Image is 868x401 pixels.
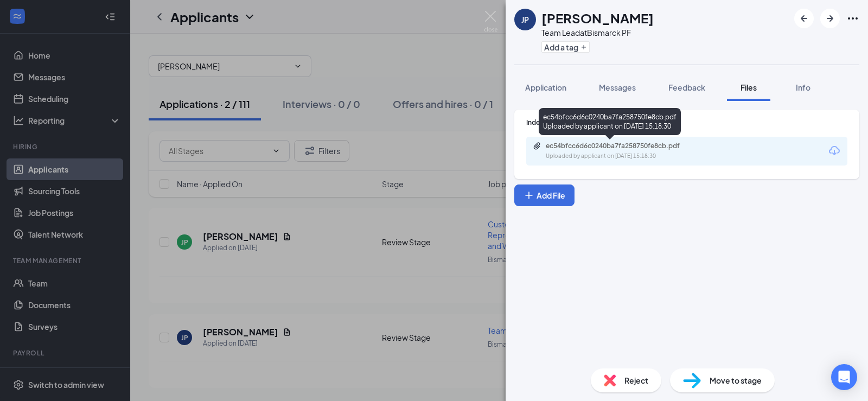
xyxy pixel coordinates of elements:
svg: Paperclip [533,142,541,150]
div: JP [521,14,529,25]
div: ec54bfcc6d6c0240ba7fa258750fe8cb.pdf [546,142,698,150]
button: ArrowRight [820,9,840,28]
button: PlusAdd a tag [541,41,590,53]
a: Paperclipec54bfcc6d6c0240ba7fa258750fe8cb.pdfUploaded by applicant on [DATE] 15:18:30 [533,142,709,161]
span: Reject [624,374,648,386]
span: Move to stage [710,374,762,386]
div: Uploaded by applicant on [DATE] 15:18:30 [546,152,709,161]
svg: ArrowRight [824,12,837,25]
button: Add FilePlus [514,184,575,206]
span: Feedback [668,82,705,92]
h1: [PERSON_NAME] [541,9,654,27]
span: Application [525,82,566,92]
div: ec54bfcc6d6c0240ba7fa258750fe8cb.pdf Uploaded by applicant on [DATE] 15:18:30 [539,108,681,135]
svg: Ellipses [846,12,859,25]
div: Open Intercom Messenger [831,364,857,390]
span: Info [796,82,810,92]
button: ArrowLeftNew [794,9,814,28]
div: Team Lead at Bismarck PF [541,27,654,38]
svg: Plus [524,190,534,201]
svg: ArrowLeftNew [797,12,810,25]
svg: Download [828,144,841,157]
div: Indeed Resume [526,118,847,127]
span: Messages [599,82,636,92]
svg: Plus [580,44,587,50]
span: Files [741,82,757,92]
